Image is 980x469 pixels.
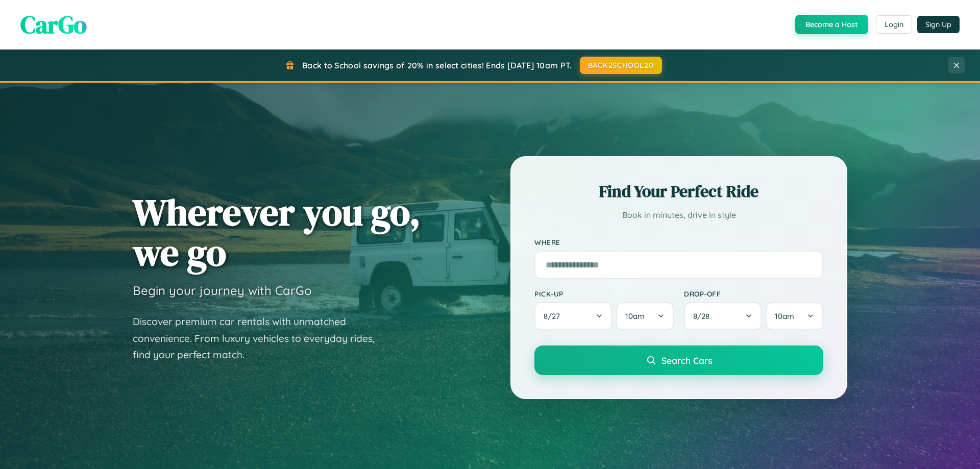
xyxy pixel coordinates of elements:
span: 10am [775,311,794,321]
button: Become a Host [795,15,868,34]
span: Search Cars [661,355,712,366]
h2: Find Your Perfect Ride [534,180,823,203]
button: BACK2SCHOOL20 [580,57,662,74]
button: Login [876,15,912,34]
label: Where [534,238,823,246]
span: Back to School savings of 20% in select cities! Ends [DATE] 10am PT. [302,60,572,70]
label: Drop-off [684,289,823,298]
button: Sign Up [917,16,960,33]
p: Book in minutes, drive in style [534,208,823,223]
span: 10am [625,311,645,321]
span: 8 / 27 [544,311,565,321]
h1: Wherever you go, we go [133,192,421,273]
h3: Begin your journey with CarGo [133,283,312,298]
button: Search Cars [534,345,823,375]
button: 8/28 [684,302,762,330]
span: CarGo [20,8,87,41]
p: Discover premium car rentals with unmatched convenience. From luxury vehicles to everyday rides, ... [133,313,388,363]
button: 8/27 [534,302,612,330]
button: 10am [766,302,823,330]
button: 10am [616,302,674,330]
label: Pick-up [534,289,674,298]
span: 8 / 28 [693,311,715,321]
